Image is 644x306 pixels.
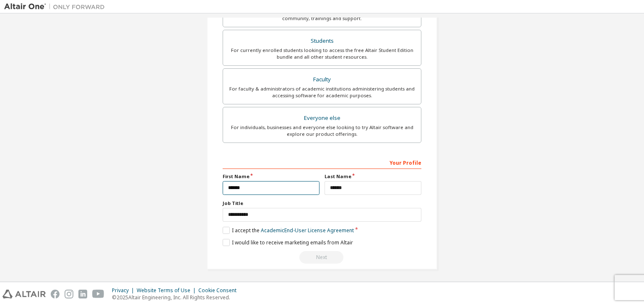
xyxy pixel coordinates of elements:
label: I accept the [223,227,354,234]
div: Read and acccept EULA to continue [223,251,421,264]
img: Altair One [4,3,109,11]
img: instagram.svg [65,290,73,298]
div: For individuals, businesses and everyone else looking to try Altair software and explore our prod... [228,124,416,137]
img: altair_logo.svg [3,290,46,298]
a: Academic End-User License Agreement [261,227,354,234]
div: Website Terms of Use [137,287,198,294]
img: linkedin.svg [78,290,87,298]
p: © 2025 Altair Engineering, Inc. All Rights Reserved. [112,294,241,301]
div: For faculty & administrators of academic institutions administering students and accessing softwa... [228,86,416,99]
div: Your Profile [223,156,421,169]
div: Cookie Consent [198,287,241,294]
div: Everyone else [228,112,416,124]
label: Last Name [325,173,421,180]
img: youtube.svg [92,290,104,298]
div: Faculty [228,74,416,86]
div: Students [228,35,416,47]
label: I would like to receive marketing emails from Altair [223,239,353,246]
div: For currently enrolled students looking to access the free Altair Student Edition bundle and all ... [228,47,416,60]
label: First Name [223,173,319,180]
img: facebook.svg [51,290,60,298]
div: Privacy [112,287,137,294]
label: Job Title [223,200,421,207]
